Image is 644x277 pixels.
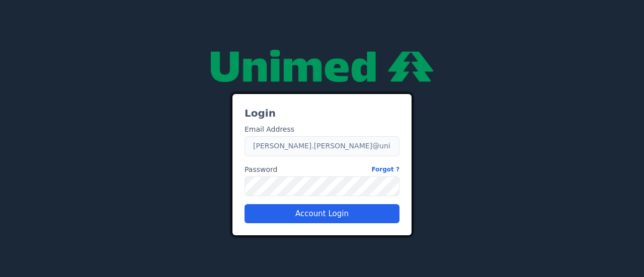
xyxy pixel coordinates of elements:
img: null [211,50,433,82]
input: Enter your email [245,136,399,156]
label: Password [245,164,399,175]
a: Forgot ? [371,164,399,175]
h3: Login [245,106,399,120]
label: Email Address [245,124,294,135]
button: Account Login [245,204,399,223]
